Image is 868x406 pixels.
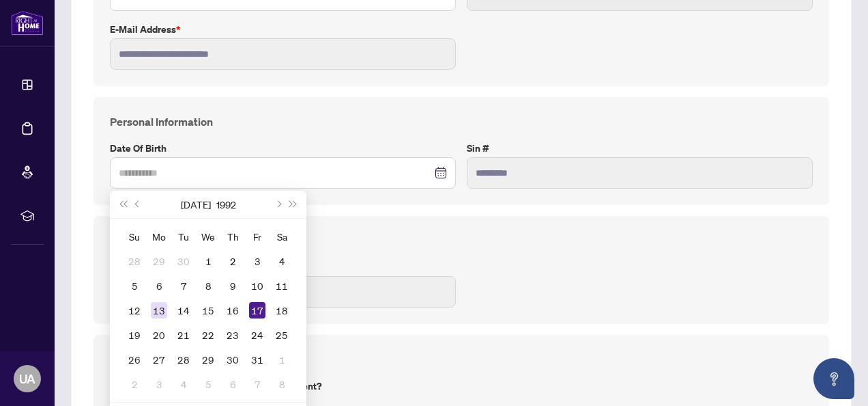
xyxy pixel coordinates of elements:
td: 1992-07-13 [147,298,171,323]
td: 1992-07-23 [220,323,245,347]
td: 1992-06-28 [122,249,147,273]
td: 1992-07-05 [122,273,147,298]
th: Mo [147,224,171,249]
td: 1992-07-29 [196,347,220,372]
div: 8 [200,278,216,294]
td: 1992-06-29 [147,249,171,273]
div: 4 [175,376,192,392]
div: 9 [225,278,241,294]
td: 1992-07-02 [220,249,245,273]
th: We [196,224,220,249]
th: Sa [270,224,294,249]
td: 1992-07-20 [147,323,171,347]
div: 25 [274,327,290,343]
div: 21 [175,327,192,343]
th: Fr [245,224,270,249]
td: 1992-07-12 [122,298,147,323]
div: 15 [200,302,216,319]
div: 22 [200,327,216,343]
div: 1 [274,351,290,368]
div: 19 [126,327,143,343]
th: Su [122,224,147,249]
div: 5 [126,278,143,294]
div: 30 [225,351,241,368]
button: Open asap [813,358,854,399]
div: 3 [249,253,265,269]
td: 1992-07-26 [122,347,147,372]
div: 27 [151,351,167,368]
button: Choose a month [181,191,211,218]
div: 29 [200,351,216,368]
div: 4 [274,253,290,269]
td: 1992-06-30 [171,249,196,273]
div: 17 [249,302,265,319]
button: Last year (Control + left) [115,191,130,218]
div: 26 [126,351,143,368]
td: 1992-07-11 [270,273,294,298]
td: 1992-07-19 [122,323,147,347]
td: 1992-07-22 [196,323,220,347]
td: 1992-07-18 [270,298,294,323]
td: 1992-08-07 [245,372,270,396]
div: 28 [175,351,192,368]
label: Were you referred by a [PERSON_NAME] Agent? [110,379,813,394]
td: 1992-08-08 [270,372,294,396]
div: 7 [175,278,192,294]
td: 1992-07-28 [171,347,196,372]
div: 6 [225,376,241,392]
td: 1992-07-06 [147,273,171,298]
button: Previous month (PageUp) [130,191,145,218]
div: 24 [249,327,265,343]
div: 2 [126,376,143,392]
div: 3 [151,376,167,392]
div: 29 [151,253,167,269]
th: Th [220,224,245,249]
td: 1992-07-31 [245,347,270,372]
button: Next month (PageDown) [270,191,285,218]
td: 1992-08-02 [122,372,147,396]
td: 1992-07-08 [196,273,220,298]
td: 1992-07-04 [270,249,294,273]
span: UA [19,369,35,388]
div: 6 [151,278,167,294]
div: 13 [151,302,167,319]
div: 30 [175,253,192,269]
td: 1992-07-25 [270,323,294,347]
div: 5 [200,376,216,392]
td: 1992-07-21 [171,323,196,347]
button: Choose a year [216,191,236,218]
div: 16 [225,302,241,319]
div: 10 [249,278,265,294]
td: 1992-07-15 [196,298,220,323]
th: Tu [171,224,196,249]
td: 1992-07-14 [171,298,196,323]
td: 1992-07-07 [171,273,196,298]
div: 31 [249,351,265,368]
td: 1992-07-16 [220,298,245,323]
td: 1992-08-03 [147,372,171,396]
h4: Personal Information [110,113,813,130]
div: 1 [200,253,216,269]
td: 1992-07-24 [245,323,270,347]
div: 28 [126,253,143,269]
img: logo [11,10,44,36]
button: Next year (Control + right) [286,191,301,218]
label: Date of Birth [110,141,456,156]
div: 12 [126,302,143,319]
td: 1992-07-03 [245,249,270,273]
div: 23 [225,327,241,343]
div: 18 [274,302,290,319]
td: 1992-07-30 [220,347,245,372]
td: 1992-07-01 [196,249,220,273]
td: 1992-08-04 [171,372,196,396]
td: 1992-07-10 [245,273,270,298]
div: 11 [274,278,290,294]
label: Sin # [467,141,813,156]
td: 1992-07-09 [220,273,245,298]
div: 14 [175,302,192,319]
td: 1992-07-27 [147,347,171,372]
div: 20 [151,327,167,343]
h4: Referral [110,351,813,368]
div: 7 [249,376,265,392]
div: 8 [274,376,290,392]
